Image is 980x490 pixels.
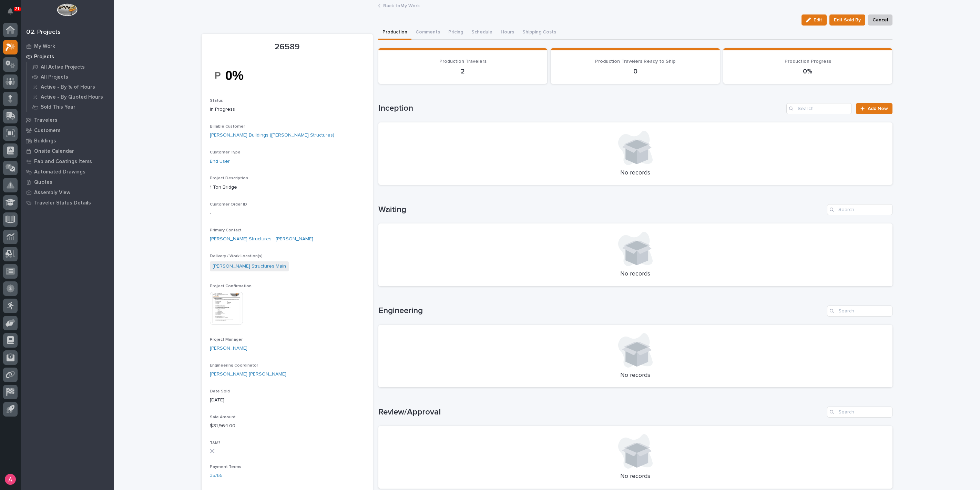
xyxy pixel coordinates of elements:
[27,92,114,102] a: Active - By Quoted Hours
[518,26,560,40] button: Shipping Costs
[210,158,230,165] a: End User
[57,3,77,16] img: Workspace Logo
[210,397,365,404] p: [DATE]
[9,8,18,19] div: Notifications21
[34,190,70,196] p: Assembly View
[34,200,91,206] p: Traveler Status Details
[3,472,18,487] button: users-avatar
[34,179,52,186] p: Quotes
[827,306,892,317] input: Search
[210,202,247,207] span: Customer Order ID
[383,1,420,9] a: Back toMy Work
[34,159,92,165] p: Fab and Coatings Items
[21,187,114,198] a: Assembly View
[210,150,241,154] span: Customer Type
[210,371,286,378] a: [PERSON_NAME] [PERSON_NAME]
[21,125,114,136] a: Customers
[41,64,85,70] p: All Active Projects
[210,124,245,129] span: Billable Customer
[439,59,487,64] span: Production Travelers
[785,59,831,64] span: Production Progress
[41,84,95,90] p: Active - By % of Hours
[872,16,888,24] span: Cancel
[213,263,286,270] a: [PERSON_NAME] Structures Main
[378,306,824,316] h1: Engineering
[387,67,539,76] p: 2
[210,254,263,258] span: Delivery / Work Location(s)
[856,103,892,114] a: Add New
[786,103,852,114] input: Search
[210,210,365,217] p: -
[827,407,892,418] input: Search
[210,389,230,393] span: Date Sold
[411,26,444,40] button: Comments
[387,473,884,480] p: No records
[814,17,822,23] span: Edit
[444,26,467,40] button: Pricing
[210,106,365,113] p: In Progress
[27,72,114,82] a: All Projects
[559,67,712,76] p: 0
[27,62,114,72] a: All Active Projects
[210,236,313,243] a: [PERSON_NAME] Structures - [PERSON_NAME]
[210,63,262,87] img: CdoXStHdA5ihi-e9us8CXCFJHjIw2pbs28GLwaCNnBY
[387,372,884,379] p: No records
[868,106,888,111] span: Add New
[210,422,365,430] p: $ 31,964.00
[378,103,784,113] h1: Inception
[378,205,824,215] h1: Waiting
[34,117,58,123] p: Travelers
[210,441,221,445] span: T&M?
[210,99,223,103] span: Status
[378,26,411,40] button: Production
[34,128,61,134] p: Customers
[21,136,114,146] a: Buildings
[15,7,20,11] p: 21
[210,284,252,288] span: Project Confirmation
[26,29,61,36] div: 02. Projects
[210,465,241,469] span: Payment Terms
[210,176,248,180] span: Project Description
[387,169,884,177] p: No records
[34,43,55,50] p: My Work
[210,345,247,352] a: [PERSON_NAME]
[387,270,884,278] p: No records
[210,228,242,232] span: Primary Contact
[210,42,365,52] p: 26589
[34,138,56,144] p: Buildings
[41,104,75,110] p: Sold This Year
[210,338,243,342] span: Project Manager
[834,16,861,24] span: Edit Sold By
[34,54,54,60] p: Projects
[210,363,258,368] span: Engineering Coordinator
[34,169,85,175] p: Automated Drawings
[467,26,497,40] button: Schedule
[21,51,114,62] a: Projects
[27,82,114,92] a: Active - By % of Hours
[41,74,68,80] p: All Projects
[210,415,236,419] span: Sale Amount
[829,14,865,26] button: Edit Sold By
[3,4,18,19] button: Notifications
[595,59,675,64] span: Production Travelers Ready to Ship
[827,204,892,215] input: Search
[21,177,114,187] a: Quotes
[21,198,114,208] a: Traveler Status Details
[27,102,114,112] a: Sold This Year
[41,94,103,100] p: Active - By Quoted Hours
[732,67,884,76] p: 0%
[21,167,114,177] a: Automated Drawings
[210,472,223,479] a: 35/65
[21,146,114,156] a: Onsite Calendar
[21,115,114,125] a: Travelers
[21,156,114,167] a: Fab and Coatings Items
[210,184,365,191] p: 1 Ton Bridge
[497,26,518,40] button: Hours
[868,14,892,26] button: Cancel
[378,407,824,417] h1: Review/Approval
[21,41,114,51] a: My Work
